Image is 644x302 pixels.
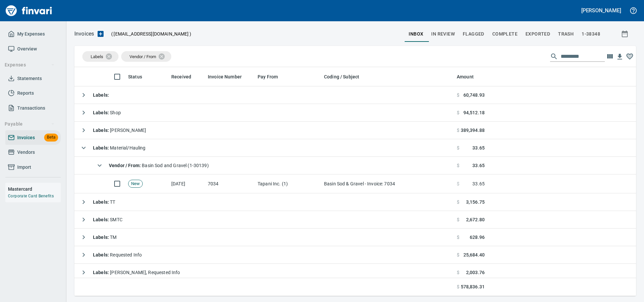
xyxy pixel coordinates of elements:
[5,61,55,69] span: Expenses
[457,145,459,151] span: $
[93,145,110,151] strong: Labels :
[17,45,37,53] span: Overview
[457,252,459,258] span: $
[93,199,110,205] strong: Labels :
[109,163,142,168] strong: Vendor / From :
[457,180,459,187] span: $
[109,163,209,168] span: Basin Sod and Gravel (1-30139)
[431,30,455,38] span: In Review
[457,269,459,276] span: $
[457,283,459,290] span: $
[258,73,278,81] span: Pay From
[93,145,146,151] span: Material/Hauling
[457,73,482,81] span: Amount
[208,73,250,81] span: Invoice Number
[625,51,635,61] button: Column choices favorited. Click to reset to default
[582,30,600,38] span: 1-38348
[463,109,485,116] span: 94,512.18
[324,73,359,81] span: Coding / Subject
[93,270,180,275] span: [PERSON_NAME], Requested Info
[93,199,116,205] span: TT
[461,283,485,290] span: 578,836.31
[44,134,58,141] span: Beta
[321,174,454,193] td: Basin Sod & Gravel - Invoice: 7034
[615,52,625,62] button: Download Table
[615,28,636,40] button: Show invoices within a particular date range
[457,127,459,134] span: $
[5,42,61,56] a: Overview
[17,104,45,112] span: Transactions
[93,110,110,115] strong: Labels :
[93,252,142,257] span: Requested Info
[93,235,117,240] span: TM
[208,73,242,81] span: Invoice Number
[121,51,171,62] div: Vendor / From
[74,30,94,38] p: Invoices
[17,30,45,38] span: My Expenses
[169,174,205,193] td: [DATE]
[17,74,42,83] span: Statements
[82,51,119,62] div: Labels
[463,92,485,98] span: 60,748.93
[457,216,459,223] span: $
[17,163,31,171] span: Import
[171,73,191,81] span: Received
[8,185,61,193] h6: Mastercard
[461,127,485,134] span: 389,394.88
[457,109,459,116] span: $
[463,252,485,258] span: 25,684.40
[93,128,110,133] strong: Labels :
[457,162,459,169] span: $
[472,162,485,169] span: 33.65
[463,30,484,38] span: Flagged
[8,194,54,198] a: Corporate Card Benefits
[255,174,321,193] td: Tapani Inc. (1)
[17,89,34,97] span: Reports
[93,110,121,115] span: Shop
[107,31,191,37] p: ( )
[605,51,615,61] button: Choose columns to display
[492,30,518,38] span: Complete
[258,73,286,81] span: Pay From
[5,145,61,160] a: Vendors
[470,234,485,241] span: 628.96
[91,54,103,59] span: Labels
[5,160,61,175] a: Import
[472,145,485,151] span: 33.65
[466,269,485,276] span: 2,003.76
[93,217,122,222] span: SMTC
[128,73,151,81] span: Status
[457,234,459,241] span: $
[2,59,57,71] button: Expenses
[5,86,61,101] a: Reports
[525,30,550,38] span: Exported
[93,270,110,275] strong: Labels :
[466,216,485,223] span: 2,672.80
[558,30,574,38] span: trash
[93,217,110,222] strong: Labels :
[2,118,57,130] button: Payable
[128,181,142,187] span: New
[129,54,156,59] span: Vendor / From
[93,92,109,98] strong: Labels :
[93,128,146,133] span: [PERSON_NAME]
[466,199,485,205] span: 3,156.75
[113,31,189,37] span: [EMAIL_ADDRESS][DOMAIN_NAME]
[324,73,368,81] span: Coding / Subject
[409,30,423,38] span: inbox
[74,30,94,38] nav: breadcrumb
[93,252,110,257] strong: Labels :
[128,73,142,81] span: Status
[580,5,623,16] button: [PERSON_NAME]
[93,235,110,240] strong: Labels :
[205,174,255,193] td: 7034
[17,148,35,156] span: Vendors
[5,101,61,116] a: Transactions
[5,71,61,86] a: Statements
[4,3,54,19] img: Finvari
[5,130,61,145] a: InvoicesBeta
[5,120,55,128] span: Payable
[457,199,459,205] span: $
[581,7,621,14] h5: [PERSON_NAME]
